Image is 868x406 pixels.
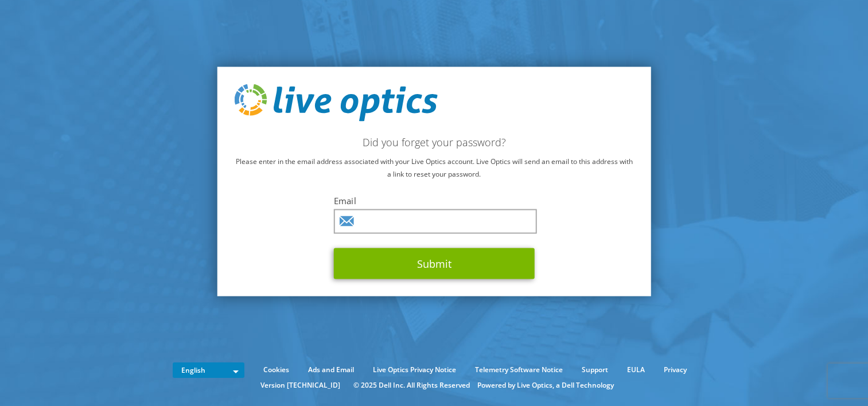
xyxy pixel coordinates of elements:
[299,364,363,376] a: Ads and Email
[477,379,614,392] li: Powered by Live Optics, a Dell Technology
[573,364,617,376] a: Support
[255,379,346,392] li: Version [TECHNICAL_ID]
[655,364,695,376] a: Privacy
[234,84,437,122] img: live_optics_svg.svg
[334,248,535,279] button: Submit
[234,136,634,149] h2: Did you forget your password?
[348,379,476,392] li: © 2025 Dell Inc. All Rights Reserved
[334,195,535,206] label: Email
[618,364,653,376] a: EULA
[364,364,465,376] a: Live Optics Privacy Notice
[234,155,634,181] p: Please enter in the email address associated with your Live Optics account. Live Optics will send...
[255,364,298,376] a: Cookies
[466,364,571,376] a: Telemetry Software Notice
